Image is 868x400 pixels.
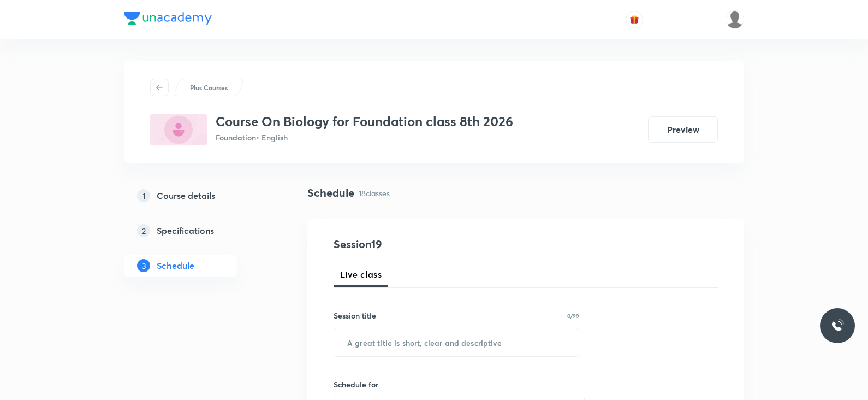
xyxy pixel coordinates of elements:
h5: Specifications [157,224,214,237]
h3: Course On Biology for Foundation class 8th 2026 [216,114,513,130]
input: A great title is short, clear and descriptive [334,328,579,356]
img: A14684FC-E37A-46D5-9A4F-301C31332014_plus.png [150,114,207,145]
p: 2 [137,224,150,237]
h6: Schedule for [334,379,579,390]
span: Live class [340,268,382,281]
p: 18 classes [359,187,390,199]
img: Saniya Tarannum [726,10,744,29]
p: 1 [137,189,150,202]
p: Foundation • English [216,132,513,143]
h4: Schedule [307,185,354,201]
h5: Course details [157,189,215,202]
h5: Schedule [157,259,194,272]
a: 2Specifications [124,220,272,242]
img: avatar [629,15,639,25]
h4: Session 19 [334,236,533,252]
button: avatar [626,11,643,28]
img: ttu [831,319,844,332]
button: Preview [648,116,718,143]
p: 3 [137,259,150,272]
h6: Session title [334,310,376,321]
a: Company Logo [124,12,212,28]
p: 0/99 [567,313,579,319]
img: Company Logo [124,12,212,25]
p: Plus Courses [190,83,228,92]
a: 1Course details [124,185,272,207]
